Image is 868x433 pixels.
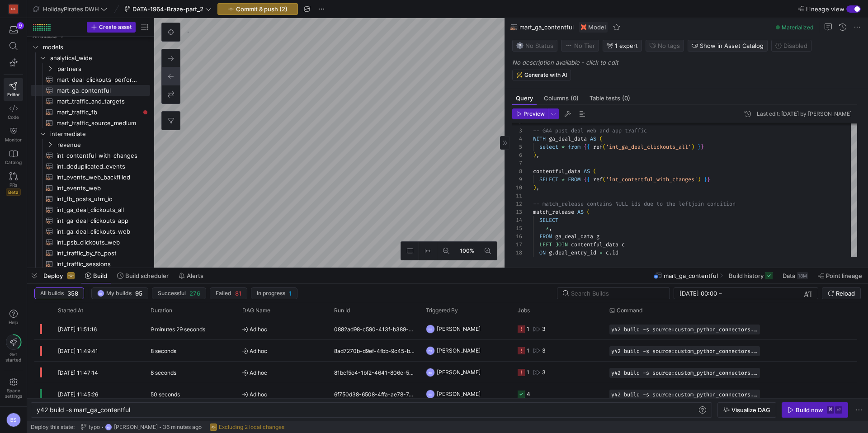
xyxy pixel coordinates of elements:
[4,22,23,38] button: 9
[512,143,522,151] div: 5
[31,52,150,63] div: Press SPACE to select this row.
[31,204,150,215] div: Press SPACE to select this row.
[251,287,297,299] button: In progress1
[512,184,522,192] div: 10
[539,249,546,256] span: ON
[58,348,98,354] span: [DATE] 11:49:41
[4,169,23,199] a: PRsBeta
[217,3,298,15] button: Commit & push (2)
[5,137,22,142] span: Monitor
[555,249,596,256] span: deal_entry_id
[219,424,284,430] span: Excluding 2 local changes
[43,272,63,279] span: Deploy
[31,193,150,204] a: int_fb_posts_utm_io​​​​​​​​​​
[599,135,603,142] span: (
[679,290,717,297] input: Start datetime
[622,241,625,248] span: c
[57,172,140,183] span: int_events_web_backfilled​​​​​​​​​​
[57,259,140,269] span: int_traffic_sessions​​​​​​​​​​
[152,287,206,299] button: Successful276
[835,406,842,414] kbd: ⏎
[57,161,140,172] span: int_deduplicated_events​​​​​​​​​​
[31,63,150,74] div: Press SPACE to select this row.
[50,129,149,139] span: intermediate
[584,176,587,183] span: {
[701,143,704,151] span: }
[31,96,150,107] div: Press SPACE to select this row.
[698,176,701,183] span: )
[329,340,420,361] div: 8ad7270b-d9ef-4fbb-9c45-bc91dd6e7ca9
[512,249,522,257] div: 18
[31,248,150,259] a: int_traffic_by_fb_post​​​​​​​​​​
[539,241,552,248] span: LEFT
[31,74,150,85] a: mart_deal_clickouts_performance​​​​​​​​​​
[524,72,567,78] span: Generate with AI
[236,5,288,13] span: Commit & push (2)
[725,268,777,283] button: Build history
[57,96,140,107] span: mart_traffic_and_targets​​​​​​​​​​
[31,183,150,193] a: int_events_web​​​​​​​​​​
[57,237,140,248] span: int_psb_clickouts_web​​​​​​​​​​
[57,75,140,85] span: mart_deal_clickouts_performance​​​​​​​​​​
[542,340,546,361] div: 3
[31,226,150,237] a: int_ga_deal_clickouts_web​​​​​​​​​​
[584,143,587,151] span: {
[31,107,150,118] a: mart_traffic_fb​​​​​​​​​​
[539,143,558,151] span: select
[700,42,764,49] span: Show in Asset Catalog
[533,200,691,207] span: -- match_release contains NULL ids due to the left
[135,290,142,297] span: 95
[151,369,176,376] y42-duration: 8 seconds
[31,183,150,193] div: Press SPACE to select this row.
[617,307,642,314] span: Command
[99,24,132,30] span: Create asset
[611,370,758,376] span: y42 build -s source:custom_python_connectors.braze_active_campaigns_analytics+
[757,111,852,117] div: Last edit: [DATE] by [PERSON_NAME]
[31,85,150,96] div: Press SPACE to select this row.
[611,326,758,333] span: y42 build -s source:custom_python_connectors.braze_active_campaigns_analytics+
[512,208,522,216] div: 13
[516,42,553,49] span: No Status
[611,348,758,354] span: y42 build -s source:custom_python_connectors.braze_active_campaigns_analytics+
[783,272,795,279] span: Data
[4,306,23,329] button: Help
[612,249,618,256] span: id
[43,42,149,52] span: models
[512,70,571,80] button: Generate with AI
[603,176,606,183] span: (
[242,362,323,383] span: Ad hoc
[533,151,536,159] span: )
[512,151,522,159] div: 6
[57,118,140,128] span: mart_traffic_source_medium​​​​​​​​​​
[437,340,481,361] span: [PERSON_NAME]
[34,287,84,299] button: All builds358
[187,272,203,279] span: Alerts
[688,40,768,52] button: Show in Asset Catalog
[216,290,231,297] span: Failed
[437,362,481,383] span: [PERSON_NAME]
[426,368,435,377] div: BS
[539,216,558,224] span: SELECT
[542,318,546,339] div: 3
[31,150,150,161] div: Press SPACE to select this row.
[57,151,140,161] span: int_contentful_with_changes​​​​​​​​​​
[31,424,75,430] span: Deploy this state:
[512,200,522,208] div: 12
[4,78,23,101] a: Editor
[731,406,770,414] span: Visualize DAG
[31,172,150,183] a: int_events_web_backfilled​​​​​​​​​​
[329,362,420,383] div: 81bcf5e4-1bf2-4641-806e-5b2c933a2388
[549,249,552,256] span: g
[78,421,204,433] button: typoBS[PERSON_NAME]36 minutes ago
[704,176,707,183] span: }
[43,5,99,13] span: HolidayPirates DWH
[34,383,857,405] div: Press SPACE to select this row.
[827,406,834,414] kbd: ⌘
[512,224,522,232] div: 15
[31,3,109,15] button: HolidayPirates DWH
[31,259,150,269] div: Press SPACE to select this row.
[57,64,149,74] span: partners
[31,118,150,128] div: Press SPACE to select this row.
[782,402,848,418] button: Build now⌘⏎
[698,143,701,151] span: }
